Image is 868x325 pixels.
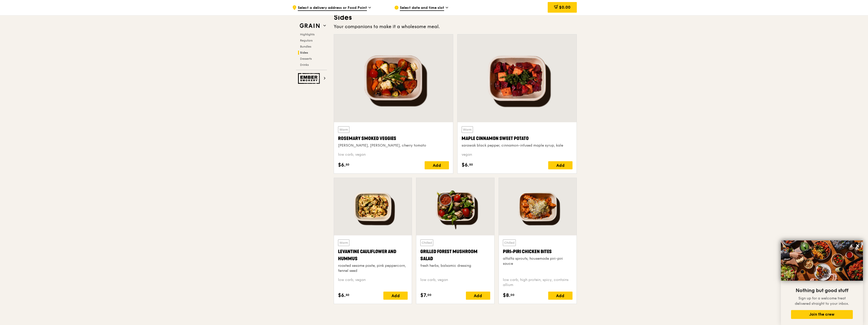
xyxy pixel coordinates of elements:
[346,293,349,297] span: 50
[338,161,346,169] span: $6.
[427,293,431,297] span: 00
[300,51,308,54] span: Sides
[338,248,408,262] div: Levantine Cauliflower and Hummus
[548,292,573,300] div: Add
[300,57,312,60] span: Desserts
[400,5,444,11] span: Select date and time slot
[338,292,346,299] span: $6.
[781,240,863,281] img: DSC07876-Edit02-Large.jpeg
[462,161,469,169] span: $6.
[420,239,433,246] div: Chilled
[383,292,408,300] div: Add
[854,242,862,250] button: Close
[559,5,570,10] span: $0.00
[338,239,349,246] div: Warm
[338,152,449,157] div: low carb, vegan
[420,263,490,268] div: fresh herbs, balsamic dressing
[298,21,321,30] img: Grain web logo
[338,143,449,148] div: [PERSON_NAME], [PERSON_NAME], cherry tomato
[503,239,516,246] div: Chilled
[300,33,314,36] span: Highlights
[338,135,449,142] div: Rosemary Smoked Veggies
[420,292,427,299] span: $7.
[469,162,473,167] span: 50
[510,293,515,297] span: 00
[300,39,312,42] span: Regulars
[334,13,577,22] h3: Sides
[795,296,849,306] span: Sign up for a welcome treat delivered straight to your inbox.
[338,126,349,133] div: Warm
[420,248,490,262] div: Grilled Forest Mushroom Salad
[503,292,510,299] span: $8.
[791,310,853,319] button: Join the crew
[420,277,490,288] div: low carb, vegan
[425,161,449,169] div: Add
[796,288,848,294] span: Nothing but good stuff
[503,256,573,266] div: alfalfa sprouts, housemade piri-piri sauce
[503,277,573,288] div: low carb, high protein, spicy, contains allium
[548,161,573,169] div: Add
[338,263,408,273] div: roasted sesame paste, pink peppercorn, fennel seed
[300,45,311,48] span: Bundles
[462,152,573,157] div: vegan
[462,143,573,148] div: sarawak black pepper, cinnamon-infused maple syrup, kale
[298,73,321,84] img: Ember Smokery web logo
[298,5,367,11] span: Select a delivery address or Food Point
[462,126,473,133] div: Warm
[346,162,349,167] span: 50
[503,248,573,255] div: Piri-piri Chicken Bites
[334,23,577,30] div: Your companions to make it a wholesome meal.
[466,292,490,300] div: Add
[462,135,573,142] div: Maple Cinnamon Sweet Potato
[338,277,408,288] div: low carb, vegan
[300,63,309,67] span: Drinks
